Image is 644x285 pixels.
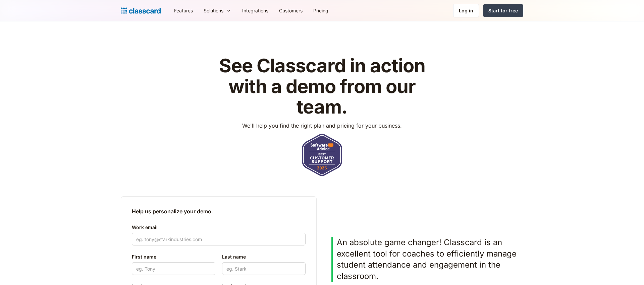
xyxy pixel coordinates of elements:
[242,122,402,130] p: We'll help you find the right plan and pricing for your business.
[274,3,308,18] a: Customers
[132,207,306,215] h2: Help us personalize your demo.
[459,7,473,14] div: Log in
[132,262,215,275] input: eg. Tony
[488,7,518,14] div: Start for free
[204,7,223,14] div: Solutions
[337,237,519,282] p: An absolute game changer! Classcard is an excellent tool for coaches to efficiently manage studen...
[132,253,215,261] label: First name
[222,262,306,275] input: eg. Stark
[169,3,198,18] a: Features
[308,3,334,18] a: Pricing
[219,54,425,118] strong: See Classcard in action with a demo from our team.
[132,233,306,245] input: eg. tony@starkindustries.com
[453,4,479,17] a: Log in
[237,3,274,18] a: Integrations
[222,253,306,261] label: Last name
[132,223,306,231] label: Work email
[121,6,161,15] a: home
[198,3,237,18] div: Solutions
[483,4,523,17] a: Start for free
